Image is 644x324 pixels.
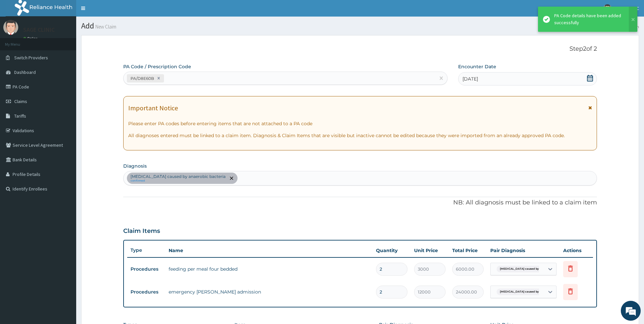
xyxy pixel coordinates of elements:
span: [MEDICAL_DATA] caused by anaerobic bac... [497,289,564,295]
span: Switch Providers [14,55,48,61]
span: Tariffs [14,113,26,119]
span: Claims [14,98,27,104]
small: New Claim [94,24,116,29]
th: Quantity [373,244,411,257]
div: PA Code details have been added successfully [554,12,622,26]
h1: Important Notice [128,104,178,112]
label: Encounter Date [458,63,496,70]
p: All diagnoses entered must be linked to a claim item. Diagnosis & Claim Items that are visible bu... [128,132,592,139]
p: Step 2 of 2 [123,45,597,53]
span: [DATE] [462,76,478,82]
div: Chat with us now [34,37,111,46]
th: Pair Diagnosis [487,244,560,257]
th: Total Price [449,244,487,257]
span: remove selection option [229,175,235,181]
small: confirmed [131,179,226,183]
span: We're online! [38,83,91,150]
div: Minimize live chat window [109,3,125,19]
p: [MEDICAL_DATA] caused by anaerobic bacteria [131,174,226,179]
h3: Claim Items [123,228,160,235]
td: Procedures [127,286,165,298]
img: d_794563401_company_1708531726252_794563401 [12,33,27,50]
th: Actions [560,244,593,257]
th: Type [127,244,165,256]
label: PA Code / Prescription Code [123,63,191,70]
td: emergency [PERSON_NAME] admission [165,285,373,298]
span: Dashboard [14,69,36,75]
img: User Image [603,4,612,13]
th: Name [165,244,373,257]
img: User Image [3,20,18,35]
th: Unit Price [411,244,449,257]
h1: Add [81,22,639,30]
p: SAGE CLINIC [23,27,55,33]
label: Diagnosis [123,163,147,169]
p: Please enter PA codes before entering items that are not attached to a PA code [128,120,592,127]
p: NB: All diagnosis must be linked to a claim item [123,198,597,207]
td: Procedures [127,263,165,275]
span: SAGE CLINIC [616,5,639,11]
td: feeding per meal four bedded [165,262,373,276]
span: [MEDICAL_DATA] caused by anaerobic bac... [497,266,564,272]
div: PA/D8E60B [129,75,155,82]
a: Online [23,36,39,41]
textarea: Type your message and hit 'Enter' [3,181,126,204]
